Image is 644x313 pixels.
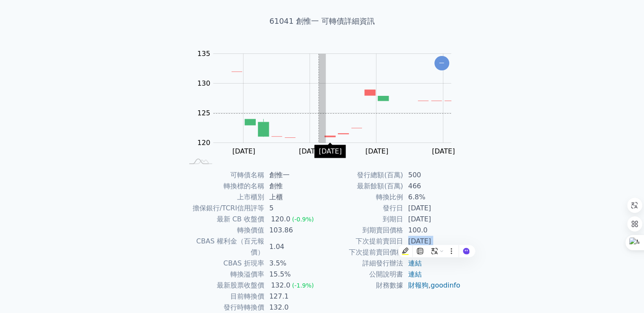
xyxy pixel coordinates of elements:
td: 466 [403,181,461,192]
td: 轉換比例 [322,192,403,203]
a: 連結 [408,259,422,267]
td: 最新餘額(百萬) [322,181,403,192]
iframe: Chat Widget [602,272,644,313]
tspan: 135 [197,50,210,58]
td: 5 [264,203,322,214]
a: goodinfo [431,281,460,289]
td: 擔保銀行/TCRI信用評等 [183,203,264,214]
h1: 61041 創惟一 可轉債詳細資訊 [173,15,471,27]
td: 500 [403,170,461,181]
td: [DATE] [403,203,461,214]
td: 到期日 [322,214,403,225]
g: Chart [191,50,464,155]
td: 財務數據 [322,280,403,291]
td: 132.0 [264,302,322,313]
tspan: 125 [197,109,210,117]
td: 100.0 [403,225,461,236]
td: 最新股票收盤價 [183,280,264,291]
td: [DATE] [403,214,461,225]
tspan: [DATE] [299,147,322,155]
td: CBAS 折現率 [183,258,264,269]
td: 創惟一 [264,170,322,181]
div: 132.0 [269,280,292,291]
td: 127.1 [264,291,322,302]
td: 發行時轉換價 [183,302,264,313]
td: 15.5% [264,269,322,280]
span: (-1.9%) [292,282,314,289]
td: 1.04 [264,236,322,258]
td: 3.5% [264,258,322,269]
div: 120.0 [269,214,292,225]
tspan: 130 [197,79,210,87]
a: 財報狗 [408,281,428,289]
td: [DATE] [403,236,461,247]
td: 下次提前賣回價格 [322,247,403,258]
td: 發行總額(百萬) [322,170,403,181]
td: 上市櫃別 [183,192,264,203]
tspan: [DATE] [232,147,255,155]
td: 6.8% [403,192,461,203]
td: 詳細發行辦法 [322,258,403,269]
tspan: [DATE] [432,147,455,155]
td: 可轉債名稱 [183,170,264,181]
td: 最新 CB 收盤價 [183,214,264,225]
tspan: 120 [197,139,210,147]
a: 連結 [408,270,422,278]
td: 103.86 [264,225,322,236]
td: 公開說明書 [322,269,403,280]
td: , [403,280,461,291]
span: (-0.9%) [292,216,314,223]
td: 到期賣回價格 [322,225,403,236]
tspan: [DATE] [365,147,388,155]
div: 聊天小工具 [602,272,644,313]
td: 創惟 [264,181,322,192]
td: 發行日 [322,203,403,214]
td: 目前轉換價 [183,291,264,302]
td: 轉換溢價率 [183,269,264,280]
td: CBAS 權利金（百元報價） [183,236,264,258]
td: 轉換標的名稱 [183,181,264,192]
td: 上櫃 [264,192,322,203]
td: 轉換價值 [183,225,264,236]
td: 下次提前賣回日 [322,236,403,247]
